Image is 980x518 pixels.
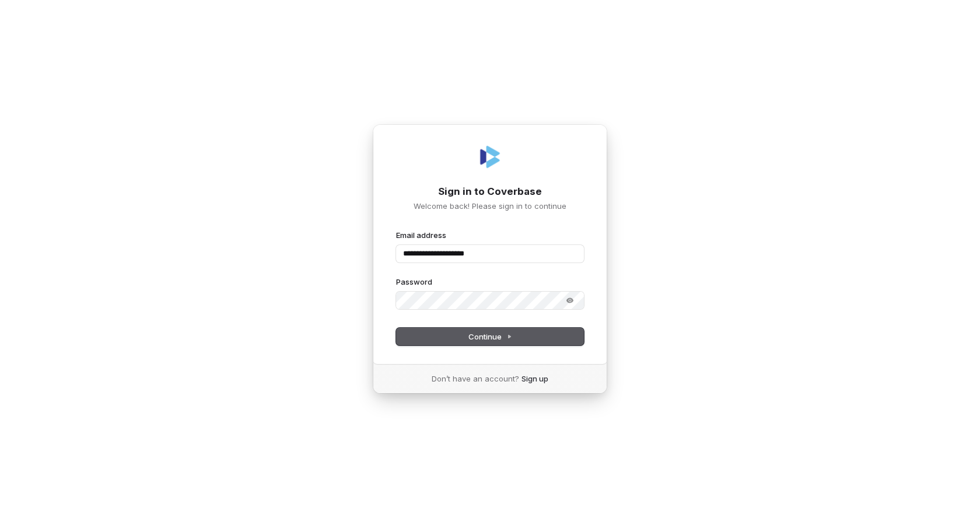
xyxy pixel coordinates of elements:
button: Show password [558,293,582,307]
p: Welcome back! Please sign in to continue [396,201,584,211]
span: Continue [468,331,512,342]
label: Password [396,276,432,287]
button: Continue [396,328,584,345]
img: Coverbase [476,143,504,171]
label: Email address [396,230,446,240]
a: Sign up [521,373,548,384]
h1: Sign in to Coverbase [396,185,584,199]
span: Don’t have an account? [432,373,519,384]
